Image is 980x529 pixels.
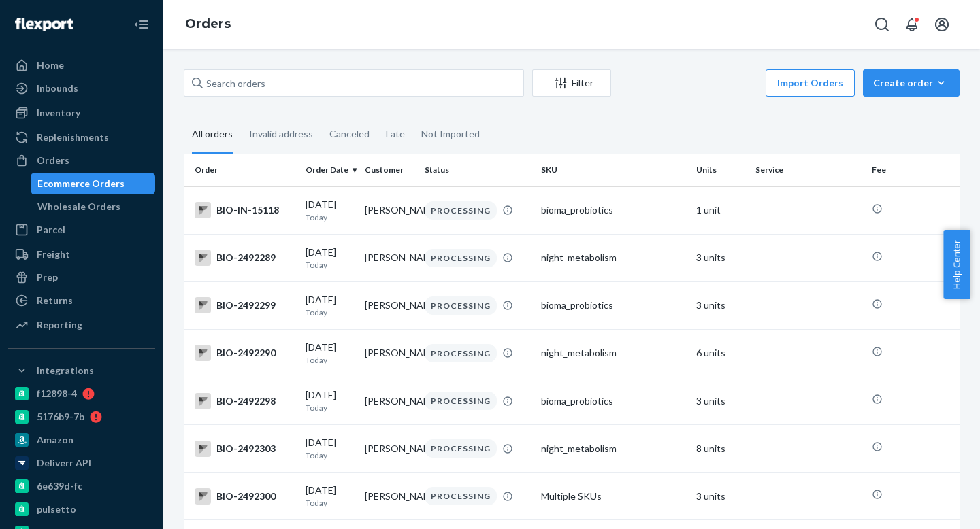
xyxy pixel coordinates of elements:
[873,76,949,90] div: Create order
[15,18,73,31] img: Flexport logo
[37,106,80,120] div: Inventory
[8,126,155,148] a: Replenishments
[8,267,155,288] a: Prep
[37,177,125,190] div: Ecommerce Orders
[306,293,354,318] div: [DATE]
[31,196,156,218] a: Wholesale Orders
[359,186,419,234] td: [PERSON_NAME]
[536,154,691,186] th: SKU
[425,201,497,220] div: PROCESSING
[8,150,155,171] a: Orders
[195,202,295,218] div: BIO-IN-15118
[195,441,295,457] div: BIO-2492303
[425,487,497,505] div: PROCESSING
[37,318,82,332] div: Reporting
[37,131,109,144] div: Replenishments
[306,211,354,223] p: Today
[306,388,354,413] div: [DATE]
[541,298,685,312] div: bioma_probiotics
[359,473,419,520] td: [PERSON_NAME]
[8,429,155,451] a: Amazon
[37,479,82,493] div: 6e639d-fc
[386,116,405,152] div: Late
[541,394,685,408] div: bioma_probiotics
[300,154,359,186] th: Order Date
[37,294,73,307] div: Returns
[306,198,354,223] div: [DATE]
[359,377,419,425] td: [PERSON_NAME]
[37,502,76,516] div: pulsetto
[8,452,155,474] a: Deliverr API
[425,249,497,267] div: PROCESSING
[8,290,155,311] a: Returns
[359,329,419,377] td: [PERSON_NAME]
[249,116,313,152] div: Invalid address
[541,203,685,217] div: bioma_probiotics
[533,76,610,90] div: Filter
[195,297,295,313] div: BIO-2492299
[691,154,750,186] th: Units
[541,251,685,264] div: night_metabolism
[359,234,419,281] td: [PERSON_NAME]
[425,344,497,362] div: PROCESSING
[8,243,155,265] a: Freight
[306,497,354,509] p: Today
[37,82,78,95] div: Inbounds
[306,483,354,509] div: [DATE]
[306,259,354,271] p: Today
[37,223,65,237] div: Parcel
[691,377,750,425] td: 3 units
[691,234,750,281] td: 3 units
[943,230,970,299] button: Help Center
[195,250,295,266] div: BIO-2492289
[195,488,295,505] div: BIO-2492300
[37,456,91,470] div: Deliverr API
[306,402,354,413] p: Today
[536,473,691,520] td: Multiple SKUs
[425,392,497,410] div: PROCESSING
[691,473,750,520] td: 3 units
[329,116,370,152] div: Canceled
[8,498,155,520] a: pulsetto
[532,69,611,97] button: Filter
[37,271,58,284] div: Prep
[31,173,156,194] a: Ecommerce Orders
[8,406,155,428] a: 5176b9-7b
[184,69,524,97] input: Search orders
[37,248,70,261] div: Freight
[8,314,155,336] a: Reporting
[37,364,94,377] div: Integrations
[8,360,155,381] button: Integrations
[37,410,84,424] div: 5176b9-7b
[8,102,155,124] a: Inventory
[37,200,120,214] div: Wholesale Orders
[192,116,233,154] div: All orders
[541,346,685,360] div: night_metabolism
[365,164,413,175] div: Customer
[359,425,419,473] td: [PERSON_NAME]
[128,11,155,38] button: Close Navigation
[8,383,155,405] a: f12898-4
[37,433,73,447] div: Amazon
[174,5,242,44] ol: breadcrumbs
[359,281,419,329] td: [PERSON_NAME]
[195,345,295,361] div: BIO-2492290
[691,329,750,377] td: 6 units
[306,307,354,318] p: Today
[306,341,354,366] div: [DATE]
[8,475,155,497] a: 6e639d-fc
[419,154,536,186] th: Status
[37,58,64,72] div: Home
[306,436,354,461] div: [DATE]
[898,11,926,38] button: Open notifications
[421,116,480,152] div: Not Imported
[425,296,497,315] div: PROCESSING
[928,11,955,38] button: Open account menu
[863,69,960,97] button: Create order
[691,281,750,329] td: 3 units
[8,54,155,76] a: Home
[185,16,231,31] a: Orders
[750,154,866,186] th: Service
[691,186,750,234] td: 1 unit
